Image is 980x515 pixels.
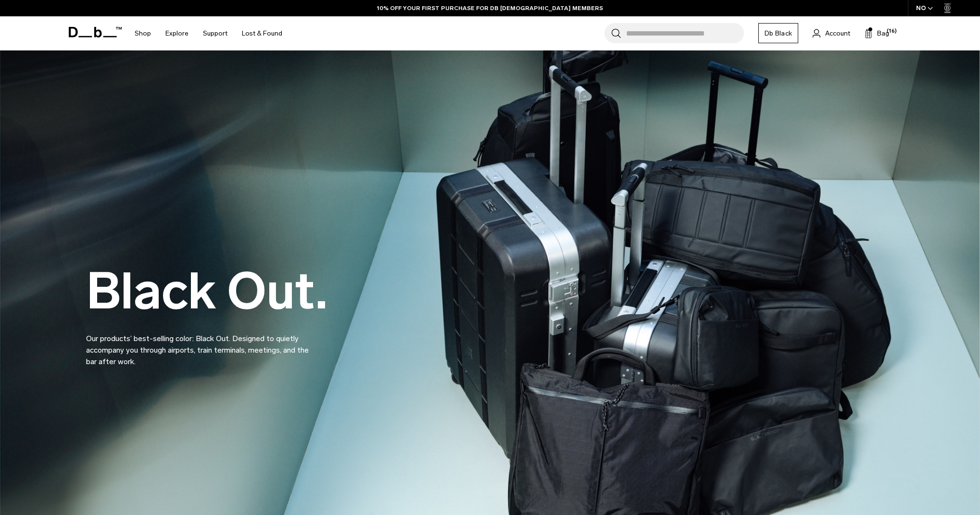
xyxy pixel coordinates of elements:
[127,16,289,50] nav: Main Navigation
[758,23,798,43] a: Db Black
[242,16,282,50] a: Lost & Found
[203,16,227,50] a: Support
[86,321,317,368] p: Our products’ best-selling color: Black Out. Designed to quietly accompany you through airports, ...
[165,16,188,50] a: Explore
[813,27,850,39] a: Account
[377,4,603,12] a: 10% OFF YOUR FIRST PURCHASE FOR DB [DEMOGRAPHIC_DATA] MEMBERS
[877,28,889,38] span: Bag
[86,266,327,317] h2: Black Out.
[865,27,889,39] button: Bag (16)
[887,27,897,36] span: (16)
[825,28,850,38] span: Account
[135,16,151,50] a: Shop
